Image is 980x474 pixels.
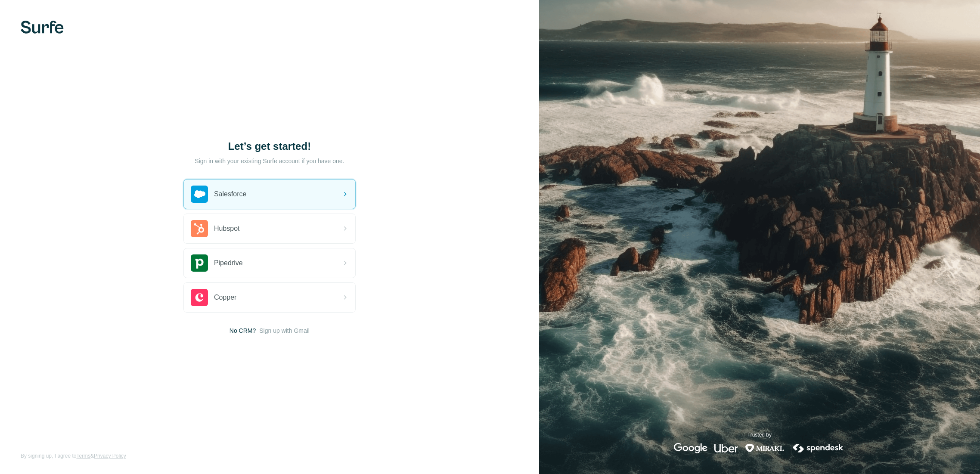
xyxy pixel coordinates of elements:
img: google's logo [674,443,707,453]
h1: Let’s get started! [183,139,356,153]
span: Salesforce [214,189,247,199]
img: pipedrive's logo [191,254,208,272]
img: mirakl's logo [745,443,785,453]
span: Hubspot [214,223,240,234]
a: Privacy Policy [94,453,126,459]
span: No CRM? [229,326,256,335]
img: copper's logo [191,289,208,306]
img: uber's logo [714,443,738,453]
p: Sign in with your existing Surfe account if you have one. [195,157,344,165]
img: hubspot's logo [191,220,208,237]
span: Pipedrive [214,258,243,268]
img: salesforce's logo [191,186,208,203]
span: Copper [214,292,236,303]
button: Sign up with Gmail [259,326,310,335]
img: Surfe's logo [21,21,64,34]
img: spendesk's logo [791,443,845,453]
a: Terms [76,453,90,459]
span: By signing up, I agree to & [21,452,126,460]
p: Trusted by [747,431,772,439]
